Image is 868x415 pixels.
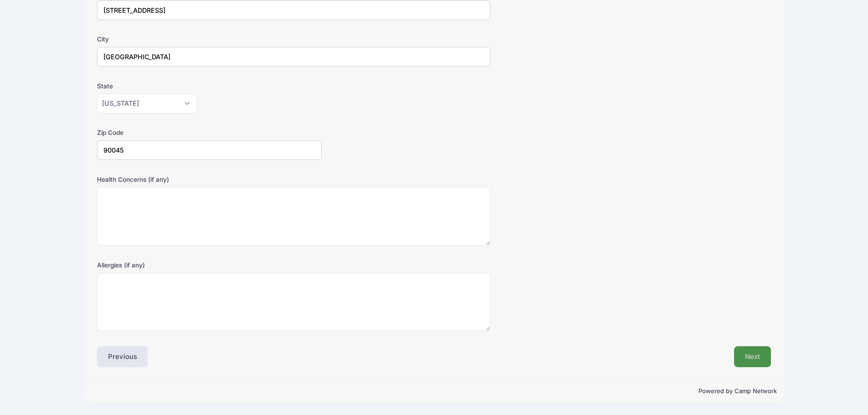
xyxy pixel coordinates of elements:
[97,128,322,137] label: Zip Code
[97,35,322,44] label: City
[97,82,322,91] label: State
[97,261,322,270] label: Allergies (if any)
[97,346,148,367] button: Previous
[91,387,777,396] p: Powered by Camp Network
[734,346,771,367] button: Next
[97,140,322,160] input: xxxxx
[97,175,322,184] label: Health Concerns (if any)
